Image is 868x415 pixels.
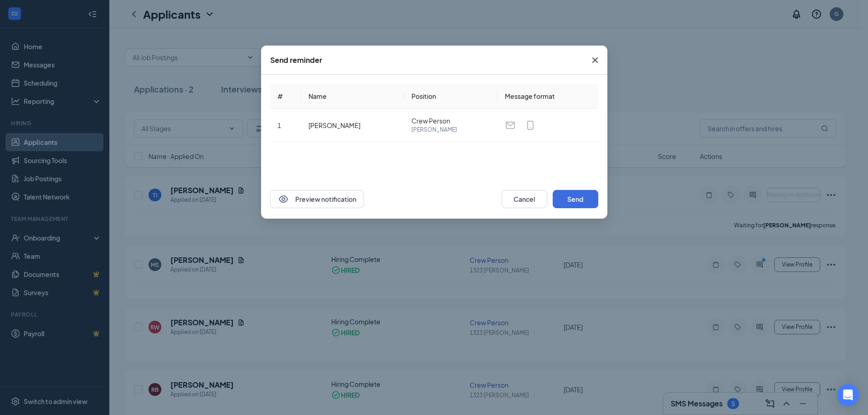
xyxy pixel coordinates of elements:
div: Send reminder [270,55,322,65]
button: EyePreview notification [270,190,364,208]
button: Cancel [502,190,547,208]
th: Name [301,84,405,109]
th: Message format [498,84,598,109]
th: # [270,84,301,109]
span: [PERSON_NAME] [411,125,490,134]
button: Send [553,190,598,208]
span: 1 [277,121,281,129]
svg: Cross [590,55,601,66]
div: [PERSON_NAME] [308,121,397,130]
button: Close [583,46,607,75]
th: Position [404,84,498,109]
div: Open Intercom Messenger [837,384,859,406]
svg: Eye [278,194,289,205]
span: Crew Person [411,116,490,125]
